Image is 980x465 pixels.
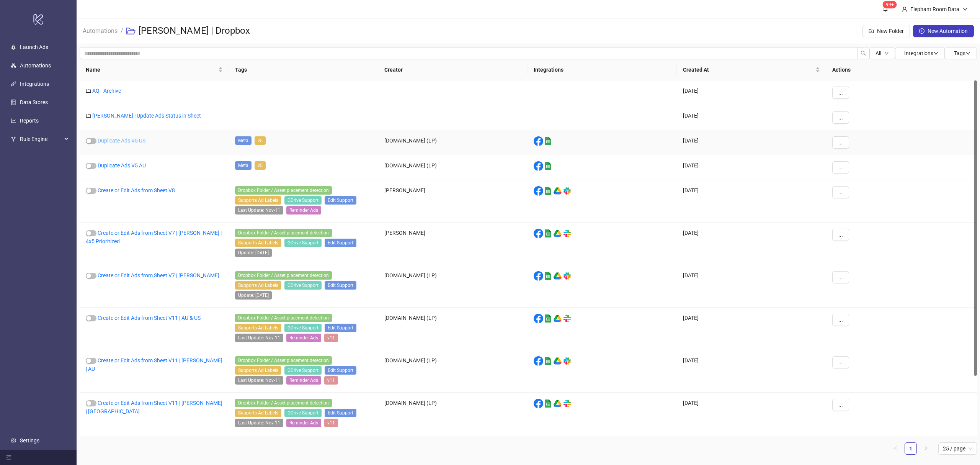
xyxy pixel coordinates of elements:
[954,50,971,56] span: Tags
[945,47,977,59] button: Tagsdown
[965,51,971,56] span: down
[832,399,849,411] button: ...
[905,442,917,455] li: 1
[235,314,332,322] span: Dropbox Folder / Asset placement detection
[235,186,332,195] span: Dropbox Folder / Asset placement detection
[235,136,252,145] span: Meta
[98,315,201,321] a: Create or Edit Ads from Sheet V11 | AU & US
[325,409,356,417] span: Edit Support
[284,196,322,205] span: GDrive Support
[121,19,123,43] li: /
[378,155,528,180] div: [DOMAIN_NAME] (LP)
[325,281,356,290] span: Edit Support
[20,81,49,87] a: Integrations
[938,442,977,455] div: Page Size
[139,25,250,37] h3: [PERSON_NAME] | Dropbox
[235,334,283,342] span: Last Update: Nov-11
[98,138,145,144] a: Duplicate Ads V5 US
[838,139,843,146] span: ...
[92,113,201,119] a: [PERSON_NAME] | Update Ads Status in Sheet
[235,239,281,247] span: Supports Ad Labels
[20,437,39,444] a: Settings
[324,419,338,427] span: v11
[677,105,826,130] div: [DATE]
[826,59,977,80] th: Actions
[677,130,826,155] div: [DATE]
[883,1,897,8] sup: 1576
[893,446,898,450] span: left
[677,59,826,80] th: Created At
[86,88,91,93] span: folder
[875,50,881,56] span: All
[832,161,849,174] button: ...
[229,59,378,80] th: Tags
[877,28,904,34] span: New Folder
[235,249,272,257] span: Update: 21-10-2024
[895,47,945,59] button: Integrationsdown
[20,62,51,69] a: Automations
[286,206,321,214] span: Reminder Ads
[86,357,222,372] a: Create or Edit Ads from Sheet V11 | [PERSON_NAME] | AU
[98,162,146,169] a: Duplicate Ads V5 AU
[235,399,332,407] span: Dropbox Folder / Asset placement detection
[378,59,528,80] th: Creator
[126,26,136,36] span: folder-open
[883,6,888,11] span: bell
[832,314,849,326] button: ...
[838,232,843,238] span: ...
[235,324,281,332] span: Supports Ad Labels
[677,393,826,435] div: [DATE]
[235,291,272,300] span: Update: 21-10-2024
[286,334,321,342] span: Reminder Ads
[838,90,843,96] span: ...
[235,376,283,385] span: Last Update: Nov-11
[862,25,910,37] button: New Folder
[6,455,11,460] span: menu-fold
[235,366,281,375] span: Supports Ad Labels
[884,51,889,56] span: down
[378,350,528,393] div: [DOMAIN_NAME] (LP)
[378,308,528,350] div: [DOMAIN_NAME] (LP)
[528,59,677,80] th: Integrations
[286,376,321,385] span: Reminder Ads
[838,402,843,408] span: ...
[284,281,322,290] span: GDrive Support
[286,419,321,427] span: Reminder Ads
[933,51,939,56] span: down
[378,130,528,155] div: [DOMAIN_NAME] (LP)
[235,281,281,290] span: Supports Ad Labels
[80,59,229,80] th: Name
[325,196,356,205] span: Edit Support
[324,376,338,385] span: v11
[235,409,281,417] span: Supports Ad Labels
[235,161,252,170] span: Meta
[235,196,281,205] span: Supports Ad Labels
[838,359,843,365] span: ...
[832,111,849,124] button: ...
[904,50,939,56] span: Integrations
[325,239,356,247] span: Edit Support
[838,317,843,323] span: ...
[832,87,849,99] button: ...
[962,7,968,12] span: down
[838,164,843,170] span: ...
[832,356,849,368] button: ...
[677,155,826,180] div: [DATE]
[913,25,974,37] button: New Automation
[677,223,826,265] div: [DATE]
[235,356,332,365] span: Dropbox Folder / Asset placement detection
[832,136,849,149] button: ...
[907,5,962,13] div: Elephant Room Data
[869,47,895,59] button: Alldown
[20,118,39,124] a: Reports
[235,271,332,280] span: Dropbox Folder / Asset placement detection
[928,28,968,34] span: New Automation
[677,80,826,105] div: [DATE]
[81,26,119,34] a: Automations
[255,161,266,170] span: v5
[20,44,48,50] a: Launch Ads
[235,229,332,237] span: Dropbox Folder / Asset placement detection
[86,230,222,244] a: Create or Edit Ads from Sheet V7 | [PERSON_NAME] | 4x5 Prioritized
[98,187,175,193] a: Create or Edit Ads from Sheet V8
[92,88,121,94] a: AQ - Archive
